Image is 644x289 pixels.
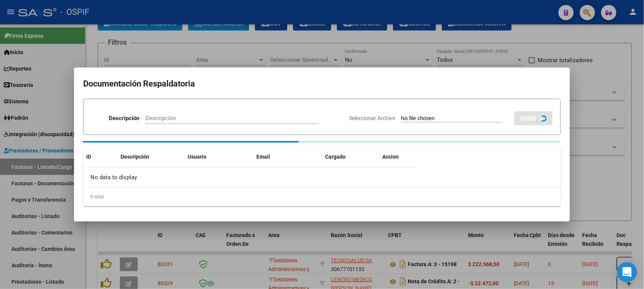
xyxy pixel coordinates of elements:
span: Accion [382,154,399,160]
datatable-header-cell: ID [83,149,118,165]
span: Email [256,154,270,160]
datatable-header-cell: Cargado [322,149,379,165]
span: Seleccionar Archivo [349,115,395,121]
div: 0 total [83,187,561,206]
div: Open Intercom Messenger [617,262,638,283]
span: Usuario [188,154,206,160]
datatable-header-cell: Usuario [185,149,253,165]
span: Cargado [325,154,346,160]
datatable-header-cell: Accion [379,149,417,165]
p: Descripción [109,114,139,123]
div: No data to display [83,168,417,187]
h2: Documentación Respaldatoria [83,77,561,91]
datatable-header-cell: Descripción [118,149,185,165]
span: ID [86,154,91,160]
span: Descripción [121,154,149,160]
button: SUBIR [514,111,553,125]
datatable-header-cell: Email [253,149,322,165]
span: SUBIR [520,115,537,122]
